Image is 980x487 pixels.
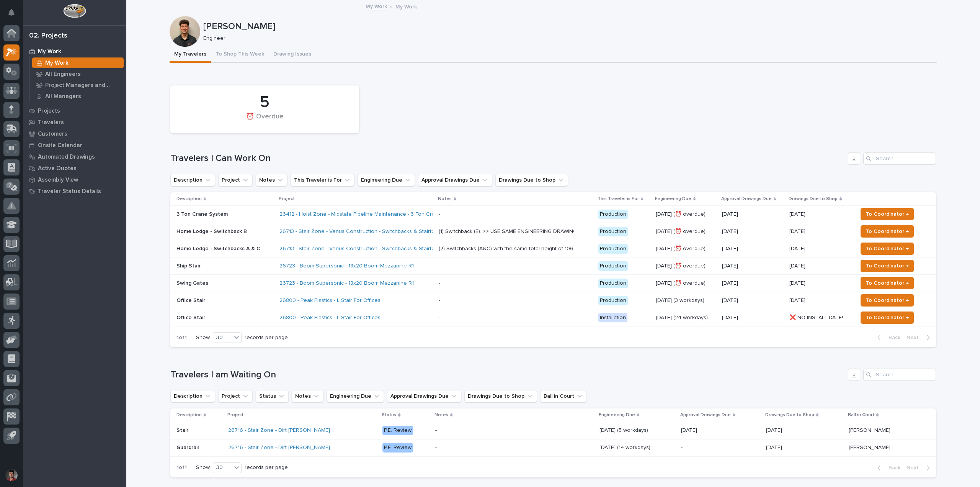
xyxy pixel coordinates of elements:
[23,116,126,128] a: Travelers
[227,411,243,419] p: Project
[598,210,628,219] div: Production
[170,292,936,309] tr: Office Stair26800 - Peak Plastics - L Stair For Offices - Production[DATE] (3 workdays)[DATE][DAT...
[656,280,716,287] p: [DATE] (⏰ overdue)
[211,47,269,63] button: To Shop This Week
[218,174,253,186] button: Project
[176,411,202,419] p: Description
[183,93,346,112] div: 5
[45,60,69,67] p: My Work
[279,315,381,321] a: 26800 - Peak Plastics - L Stair For Offices
[176,280,273,287] p: Swing Gates
[10,9,20,21] div: Notifications
[23,128,126,139] a: Customers
[38,165,77,172] p: Active Quotes
[291,174,354,186] button: This Traveler is For
[23,46,126,57] a: My Work
[38,154,95,161] p: Automated Drawings
[203,35,931,42] p: Engineer
[245,464,288,471] p: records per page
[722,263,784,269] p: [DATE]
[279,195,295,203] p: Project
[170,369,845,380] h1: Travelers I am Waiting On
[327,390,384,402] button: Engineering Due
[170,439,936,456] tr: GuardrailGuardrail 26716 - Stair Zone - Dirt [PERSON_NAME] P.E. Review- [DATE] (14 workdays)[DATE...
[495,174,568,186] button: Drawings Due to Shop
[656,246,716,252] p: [DATE] (⏰ overdue)
[866,261,909,271] span: To Coordinator →
[196,335,210,341] p: Show
[766,443,784,451] p: [DATE]
[656,315,716,321] p: [DATE] (24 workdays)
[196,464,210,471] p: Show
[213,334,232,342] div: 30
[789,313,844,321] p: ❌ NO INSTALL DATE!
[656,211,716,218] p: [DATE] (⏰ overdue)
[38,108,60,115] p: Projects
[722,211,784,218] p: [DATE]
[292,390,323,402] button: Notes
[540,390,587,402] button: Ball in Court
[176,315,273,321] p: Office Stair
[170,328,193,347] p: 1 of 1
[439,315,440,321] div: -
[45,71,81,78] p: All Engineers
[438,195,452,203] p: Notes
[170,309,936,326] tr: Office Stair26800 - Peak Plastics - L Stair For Offices - Installation[DATE] (24 workdays)[DATE]❌...
[279,263,414,269] a: 26723 - Boom Supersonic - 18x20 Boom Mezzanine R1
[279,246,447,252] a: 26713 - Stair Zone - Venus Construction - Switchbacks & Stairtowers
[789,244,807,252] p: [DATE]
[29,91,126,102] a: All Managers
[435,427,437,434] div: -
[382,411,396,419] p: Status
[170,153,845,164] h1: Travelers I Can Work On
[439,211,440,218] div: -
[439,246,573,252] div: (2) Switchbacks (A&C) with the same total height of 106". >> USE SAME ENGINEERING DRAWINGS AS JOB...
[789,195,838,203] p: Drawings Due to Shop
[863,152,936,165] div: Search
[598,296,628,305] div: Production
[3,467,20,483] button: users-avatar
[903,334,936,341] button: Next
[38,177,78,184] p: Assembly View
[29,69,126,79] a: All Engineers
[435,444,437,451] div: -
[213,464,232,472] div: 30
[279,228,447,235] a: 26713 - Stair Zone - Venus Construction - Switchbacks & Stairtowers
[170,47,211,63] button: My Travelers
[228,444,330,451] a: 26716 - Stair Zone - Dirt [PERSON_NAME]
[382,443,413,453] div: P.E. Review
[245,335,288,341] p: records per page
[279,211,461,218] a: 26412 - Hoist Zone - Midstate Pipeline Maintenance - 3 Ton Crane System
[849,443,892,451] p: [PERSON_NAME]
[29,80,126,90] a: Project Managers and Engineers
[656,263,716,269] p: [DATE] (⏰ overdue)
[176,246,273,252] p: Home Lodge - Switchbacks A & C
[861,312,914,324] button: To Coordinator →
[722,315,784,321] p: [DATE]
[23,151,126,162] a: Automated Drawings
[599,443,652,451] p: [DATE] (14 workdays)
[655,195,691,203] p: Engineering Due
[861,225,914,238] button: To Coordinator →
[884,464,900,471] span: Back
[656,297,716,304] p: [DATE] (3 workdays)
[722,280,784,287] p: [DATE]
[176,228,273,235] p: Home Lodge - Switchback B
[170,206,936,223] tr: 3 Ton Crane System26412 - Hoist Zone - Midstate Pipeline Maintenance - 3 Ton Crane System - Produ...
[599,426,650,434] p: [DATE] (5 workdays)
[358,174,415,186] button: Engineering Due
[439,297,440,304] div: -
[3,5,20,21] button: Notifications
[170,223,936,240] tr: Home Lodge - Switchback B26713 - Stair Zone - Venus Construction - Switchbacks & Stairtowers (1) ...
[228,427,330,434] a: 26716 - Stair Zone - Dirt [PERSON_NAME]
[170,174,215,186] button: Description
[38,119,64,126] p: Travelers
[598,195,639,203] p: This Traveler is For
[23,174,126,185] a: Assembly View
[176,443,200,451] p: Guardrail
[789,210,807,218] p: [DATE]
[906,334,923,341] span: Next
[765,411,814,419] p: Drawings Due to Shop
[721,195,772,203] p: Approval Drawings Due
[418,174,492,186] button: Approval Drawings Due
